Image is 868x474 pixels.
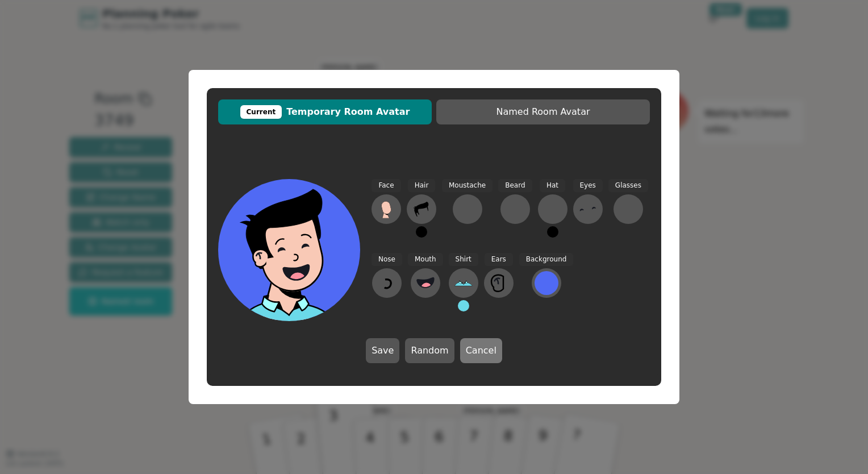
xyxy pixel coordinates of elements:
button: CurrentTemporary Room Avatar [218,99,432,124]
span: Eyes [573,179,603,192]
button: Named Room Avatar [436,99,650,124]
span: Named Room Avatar [442,105,644,119]
div: Current [240,105,282,119]
span: Nose [372,253,402,266]
span: Shirt [449,253,478,266]
span: Temporary Room Avatar [224,105,426,119]
span: Mouth [408,253,443,266]
span: Hat [540,179,565,192]
button: Cancel [460,338,502,363]
span: Face [372,179,400,192]
button: Save [366,338,399,363]
span: Glasses [608,179,648,192]
span: Hair [408,179,436,192]
span: Background [519,253,574,266]
span: Beard [498,179,532,192]
span: Ears [485,253,513,266]
span: Moustache [442,179,493,192]
button: Random [405,338,454,363]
